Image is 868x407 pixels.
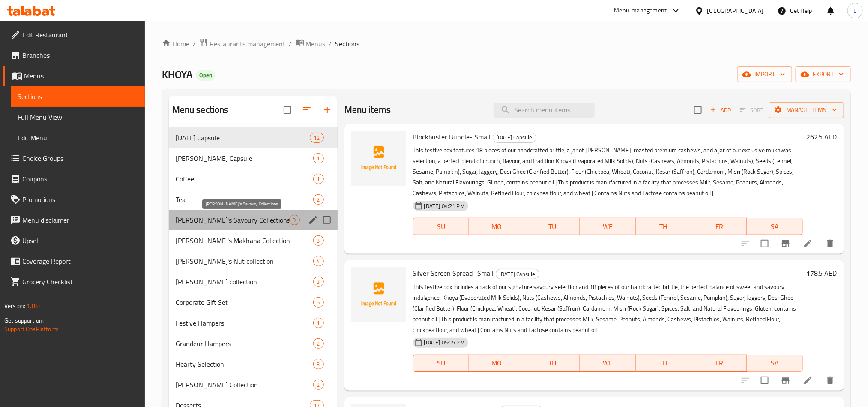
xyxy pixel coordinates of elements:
span: Select section [689,101,707,119]
span: Blockbuster Bundle- Small [413,130,491,143]
span: [DATE] Capsule [176,133,310,143]
p: This festive box includes a pack of our signature savoury selection and 18 pieces of our handcraf... [413,282,803,335]
span: import [744,69,785,80]
span: Manage items [776,105,837,115]
button: WE [580,218,636,235]
button: Branch-specific-item [775,370,796,391]
span: 1 [314,175,323,183]
a: Upsell [3,230,145,251]
button: TU [524,355,580,372]
div: Open [196,70,216,81]
a: Menu disclaimer [3,210,145,230]
button: WE [580,355,636,372]
div: Corporate Gift Set [176,297,313,308]
span: Select to update [756,371,774,389]
span: [PERSON_NAME]'s Savoury Collections [176,215,289,225]
div: Coffee [176,174,313,184]
span: Restaurants management [210,39,286,49]
a: Restaurants management [199,38,286,49]
span: Hearty Selection [176,359,313,369]
a: Edit Restaurant [3,24,145,45]
li: / [329,39,332,49]
div: [PERSON_NAME]'s Nut collection4 [169,251,338,271]
span: Coverage Report [22,256,138,266]
div: Festive Hampers [176,318,313,328]
span: SU [417,357,466,369]
span: [DATE] Capsule [493,133,536,142]
span: Edit Menu [18,133,138,143]
button: delete [820,370,841,391]
a: Coverage Report [3,251,145,271]
span: Get support on: [4,315,44,326]
span: Sort sections [296,99,317,120]
span: [PERSON_NAME]'s Nut collection [176,256,313,266]
div: KHOYA Khajoor Collection [176,380,313,390]
span: MO [473,220,521,233]
button: SU [413,218,469,235]
button: TU [524,218,580,235]
span: SA [751,357,799,369]
span: Menus [306,39,326,49]
div: items [310,133,323,143]
span: Sections [18,91,138,102]
span: Menu disclaimer [22,215,138,225]
div: items [313,153,324,163]
span: 6 [314,298,323,307]
button: MO [469,355,525,372]
span: 3 [314,237,323,245]
img: Blockbuster Bundle- Small [351,131,406,186]
span: Select section first [734,103,769,117]
div: [PERSON_NAME] Capsule1 [169,148,338,169]
span: TU [528,220,577,233]
span: Add [709,105,732,115]
button: Add section [317,99,338,120]
span: Edit Restaurant [22,30,138,40]
div: Diwali Capsule [496,269,539,279]
span: Sections [335,39,360,49]
span: 12 [310,134,323,142]
div: Coffee1 [169,169,338,189]
span: Version: [4,300,25,311]
span: Menus [24,71,138,81]
div: [DATE] Capsule12 [169,127,338,148]
span: 2 [314,340,323,348]
span: 1 [314,154,323,163]
span: MO [473,357,521,369]
span: Upsell [22,235,138,246]
a: Coupons [3,169,145,189]
div: [PERSON_NAME] Collection2 [169,374,338,395]
a: Edit menu item [803,375,813,386]
span: Tea [176,194,313,205]
span: [PERSON_NAME] Collection [176,380,313,390]
div: Khoya Mukhwas collection [176,277,313,287]
span: [PERSON_NAME] collection [176,277,313,287]
button: delete [820,233,841,254]
div: items [313,256,324,266]
a: Home [162,39,189,49]
span: 3 [314,278,323,286]
div: items [289,215,300,225]
span: Choice Groups [22,153,138,163]
span: [DATE] Capsule [496,269,539,279]
span: WE [584,220,632,233]
h2: Menu items [344,103,391,116]
div: Diwali Capsule [493,133,536,143]
input: search [494,103,595,118]
div: Grandeur Hampers [176,338,313,349]
li: / [289,39,292,49]
button: SA [747,355,803,372]
span: Select to update [756,235,774,253]
h2: Menu sections [172,103,229,116]
div: Khoya's Nut collection [176,256,313,266]
nav: breadcrumb [162,38,851,49]
span: Coupons [22,174,138,184]
div: [PERSON_NAME]'s Makhana Collection3 [169,230,338,251]
div: items [313,318,324,328]
button: export [796,66,851,82]
a: Choice Groups [3,148,145,169]
span: TU [528,357,577,369]
a: Grocery Checklist [3,271,145,292]
span: TH [639,220,688,233]
button: edit [307,214,320,226]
